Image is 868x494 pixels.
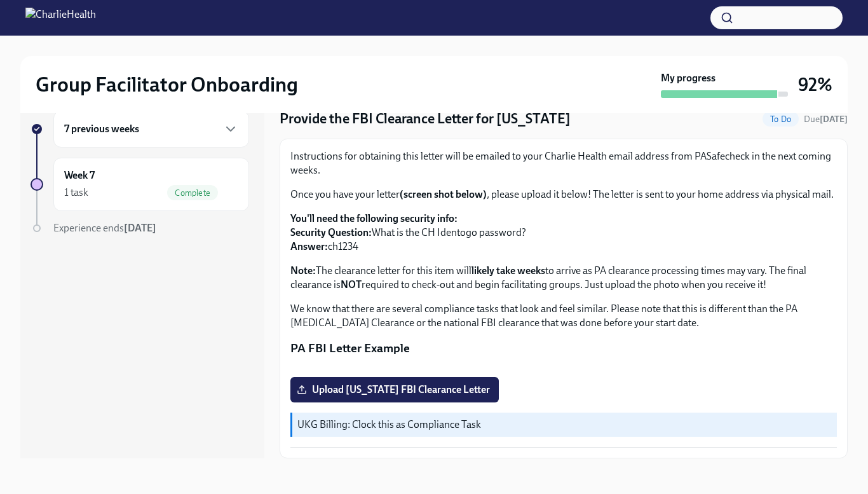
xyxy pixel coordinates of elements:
strong: likely take weeks [471,264,545,277]
h6: 7 previous weeks [64,122,139,136]
strong: (screen shot below) [400,188,487,200]
strong: You'll need the following security info: [290,212,458,224]
h6: Week 7 [64,168,95,182]
p: The clearance letter for this item will to arrive as PA clearance processing times may vary. The ... [290,264,837,292]
strong: [DATE] [820,114,848,125]
a: Week 71 taskComplete [31,158,249,211]
p: We know that there are several compliance tasks that look and feel similar. Please note that this... [290,302,837,330]
strong: [DATE] [124,222,156,234]
div: 1 task [64,186,88,200]
p: Once you have your letter , please upload it below! The letter is sent to your home address via p... [290,188,837,202]
span: Complete [167,188,218,198]
span: Experience ends [53,222,156,234]
span: Due [804,114,848,125]
strong: Note: [290,264,316,277]
h2: Group Facilitator Onboarding [36,72,298,97]
span: August 12th, 2025 10:00 [804,113,848,125]
p: Instructions for obtaining this letter will be emailed to your Charlie Health email address from ... [290,149,837,177]
span: Upload [US_STATE] FBI Clearance Letter [299,383,490,396]
p: What is the CH Identogo password? ch1234 [290,212,837,254]
h4: Provide the FBI Clearance Letter for [US_STATE] [280,109,571,128]
strong: Security Question: [290,226,372,238]
label: Upload [US_STATE] FBI Clearance Letter [290,377,499,402]
img: CharlieHealth [25,8,96,28]
p: UKG Billing: Clock this as Compliance Task [297,418,832,432]
h3: 92% [798,73,832,96]
strong: NOT [341,278,362,291]
span: To Do [763,114,799,124]
strong: Answer: [290,240,328,252]
strong: My progress [661,71,715,85]
div: 7 previous weeks [53,111,249,148]
p: PA FBI Letter Example [290,340,837,357]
